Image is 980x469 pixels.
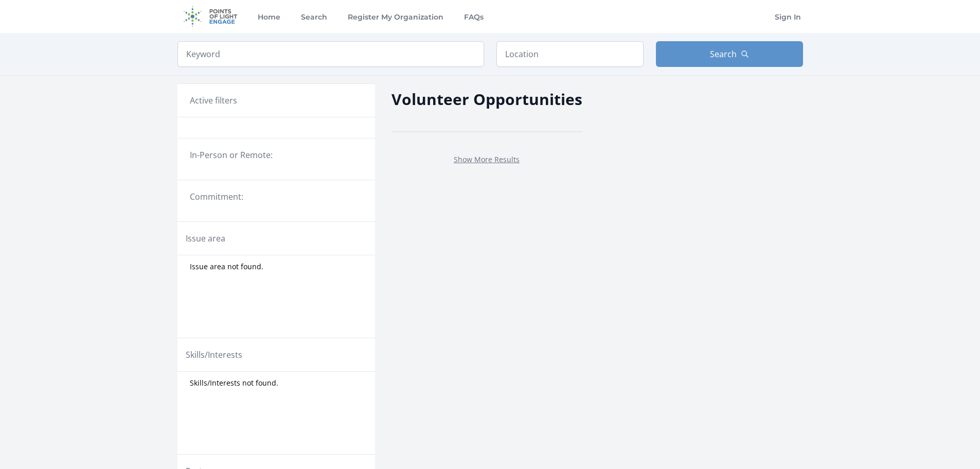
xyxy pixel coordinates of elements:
input: Location [496,41,644,67]
span: Search [710,48,737,60]
input: Keyword [177,41,484,67]
a: Show More Results [454,154,520,164]
span: Issue area not found. [190,262,263,272]
legend: Issue area [186,232,225,245]
h2: Volunteer Opportunities [391,88,582,111]
span: Skills/Interests not found. [190,378,278,388]
h3: Active filters [190,94,237,107]
legend: Commitment: [190,190,363,203]
legend: Skills/Interests [186,349,242,361]
button: Search [656,41,803,67]
legend: In-Person or Remote: [190,149,363,161]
